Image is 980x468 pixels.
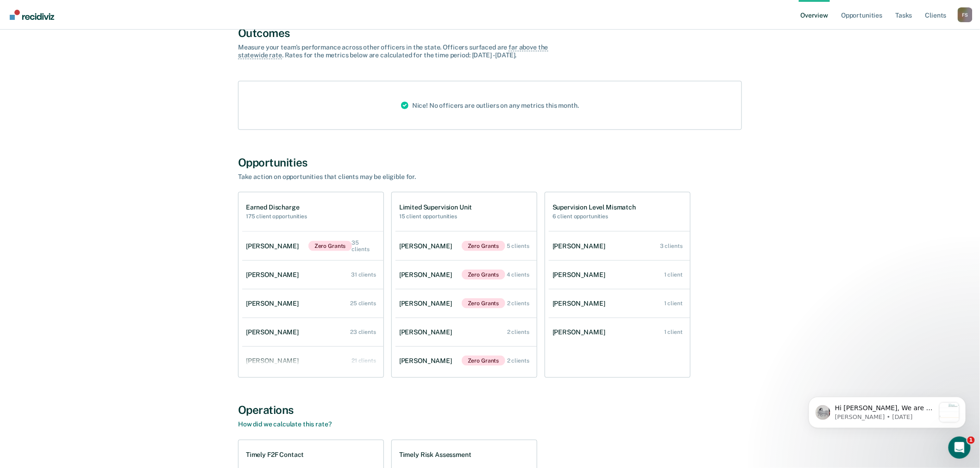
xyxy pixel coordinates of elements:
div: 1 client [664,329,683,335]
div: Opportunities [238,156,742,169]
div: [PERSON_NAME] [246,357,302,365]
a: How did we calculate this rate? [238,421,332,428]
a: [PERSON_NAME]Zero Grants 2 clients [396,289,537,318]
div: 2 clients [507,300,529,307]
h1: Timely Risk Assessment [399,451,471,459]
div: 35 clients [352,240,376,253]
div: [PERSON_NAME] [553,300,609,308]
div: [PERSON_NAME] [399,357,456,365]
div: [PERSON_NAME] [246,271,302,279]
div: [PERSON_NAME] [553,328,609,336]
div: 1 client [664,271,683,278]
div: [PERSON_NAME] [553,242,609,250]
button: Profile dropdown button [958,7,973,22]
a: [PERSON_NAME] 1 client [549,262,690,288]
a: [PERSON_NAME] 23 clients [242,319,383,345]
span: Zero Grants [462,270,505,280]
h2: 6 client opportunities [553,213,636,220]
div: 2 clients [507,357,529,364]
a: [PERSON_NAME] 1 client [549,319,690,345]
div: [PERSON_NAME] [399,328,456,336]
a: [PERSON_NAME] 3 clients [549,233,690,259]
iframe: Intercom live chat [949,437,971,459]
a: [PERSON_NAME]Zero Grants 4 clients [396,260,537,289]
h1: Limited Supervision Unit [399,203,472,211]
span: Zero Grants [462,356,505,366]
a: [PERSON_NAME]Zero Grants 5 clients [396,232,537,260]
div: [PERSON_NAME] [246,242,302,250]
span: Hi [PERSON_NAME], We are so excited to announce a brand new feature: AI case note search! 📣 Findi... [40,26,140,263]
a: [PERSON_NAME] 1 client [549,290,690,317]
img: Recidiviz [10,10,54,20]
div: Nice! No officers are outliers on any metrics this month. [394,81,586,129]
h1: Supervision Level Mismatch [553,203,636,211]
div: 5 clients [507,243,529,249]
div: [PERSON_NAME] [399,271,456,279]
span: Zero Grants [462,298,505,308]
div: 25 clients [350,300,376,307]
div: 2 clients [507,329,529,335]
iframe: Intercom notifications message [795,378,980,443]
div: Operations [238,404,742,417]
h2: 175 client opportunities [246,213,307,220]
span: 1 [967,437,975,444]
a: [PERSON_NAME] 21 clients [242,348,383,374]
div: 1 client [664,300,683,307]
div: Measure your team’s performance across other officer s in the state. Officer s surfaced are . Rat... [238,43,562,59]
div: [PERSON_NAME] [246,328,302,336]
h1: Timely F2F Contact [246,451,304,459]
div: 4 clients [507,271,529,278]
div: Outcomes [238,26,742,40]
div: [PERSON_NAME] [553,271,609,279]
div: F S [958,7,973,22]
span: Zero Grants [462,241,505,251]
div: 21 clients [352,357,376,364]
h2: 15 client opportunities [399,213,472,220]
a: [PERSON_NAME]Zero Grants 35 clients [242,230,383,262]
div: [PERSON_NAME] [246,300,302,308]
a: [PERSON_NAME]Zero Grants 2 clients [396,346,537,375]
div: 23 clients [350,329,376,335]
span: Zero Grants [308,241,352,251]
div: 3 clients [660,243,683,249]
h1: Earned Discharge [246,203,307,211]
a: [PERSON_NAME] 25 clients [242,290,383,317]
a: [PERSON_NAME] 31 clients [242,262,383,288]
div: [PERSON_NAME] [399,300,456,308]
span: far above the statewide rate [238,43,548,59]
div: 31 clients [351,271,376,278]
div: Take action on opportunities that clients may be eligible for. [238,173,562,181]
a: [PERSON_NAME] 2 clients [396,319,537,345]
p: Message from Kim, sent 2w ago [40,35,140,43]
div: [PERSON_NAME] [399,242,456,250]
